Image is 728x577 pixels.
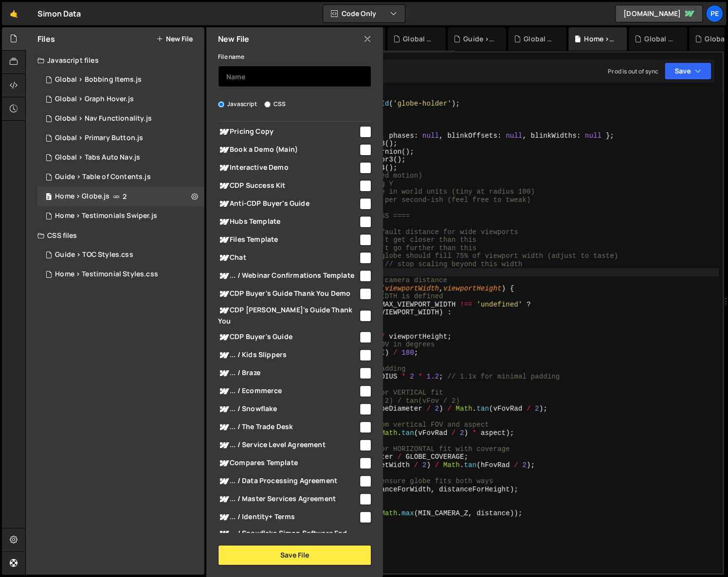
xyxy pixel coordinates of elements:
[55,270,158,279] div: Home > Testimonial Styles.css
[46,194,52,201] span: 2
[403,34,434,44] div: Global > Tabs Auto Nav.js
[218,367,358,379] span: ... / Braze
[218,216,358,228] span: Hubs Template
[218,288,358,300] span: CDP Buyer's Guide Thank You Demo
[37,245,204,265] div: 16753/46419.css
[55,95,134,104] div: Global > Graph Hover.js
[323,5,405,22] button: Code Only
[37,167,204,187] div: 16753/46418.js
[55,114,152,123] div: Global > Nav Functionality.js
[608,67,658,75] div: Prod is out of sync
[524,34,555,44] div: Global > Nav Functionality.js
[218,385,358,397] span: ... / Ecommerce
[2,2,26,25] a: 🤙
[55,173,150,181] div: Guide > Table of Contents.js
[218,144,358,156] span: Book a Demo (Main)
[218,305,358,326] span: CDP [PERSON_NAME]'s Guide Thank You
[706,5,723,22] a: Pe
[55,153,140,162] div: Global > Tabs Auto Nav.js
[55,251,133,259] div: Guide > TOC Styles.css
[55,192,109,201] div: Home > Globe.js
[218,34,249,44] h2: New File
[218,403,358,415] span: ... / Snowflake
[218,545,371,565] button: Save File
[218,439,358,451] span: ... / Service Level Agreement
[55,134,143,143] div: Global > Primary Button.js
[218,475,358,487] span: ... / Data Processing Agreement
[55,212,157,220] div: Home > Testimonials Swiper.js
[218,99,257,109] label: Javascript
[218,52,244,62] label: File name
[218,528,358,559] span: ... / Snowflake Simon Software End User License Agreement ([PERSON_NAME])
[218,331,358,343] span: CDP Buyer's Guide
[218,234,358,246] span: Files Template
[26,226,204,245] div: CSS files
[218,126,358,138] span: Pricing Copy
[37,70,204,90] div: 16753/46060.js
[218,180,358,192] span: CDP Success Kit
[218,349,358,361] span: ... / Kids Slippers
[37,206,204,226] div: 16753/45792.js
[37,8,81,19] div: Simon Data
[37,90,204,109] div: 16753/45758.js
[37,128,204,148] div: 16753/45990.js
[37,109,204,128] div: 16753/46225.js
[264,99,286,109] label: CSS
[584,34,615,44] div: Home > Globe.js
[218,252,358,264] span: Chat
[218,198,358,210] span: Anti-CDP Buyer's Guide
[218,493,358,505] span: ... / Master Services Agreement
[156,35,193,43] button: New File
[37,148,204,167] div: 16753/46062.js
[37,265,204,284] div: 16753/45793.css
[615,5,703,22] a: [DOMAIN_NAME]
[55,75,142,84] div: Global > Bobbing Items.js
[37,34,55,44] h2: Files
[218,457,358,469] span: Compares Template
[463,34,494,44] div: Guide > Table of Contents.js
[218,101,224,108] input: Javascript
[26,51,204,70] div: Javascript files
[218,511,358,523] span: ... / Identity+ Terms
[218,66,371,87] input: Name
[644,34,675,44] div: Global > Bobbing Items.js
[218,162,358,174] span: Interactive Demo
[218,270,358,282] span: ... / Webinar Confirmations Template
[37,187,204,206] div: 16753/46016.js
[123,193,127,200] span: 2
[664,62,711,80] button: Save
[264,101,271,108] input: CSS
[218,421,358,433] span: ... / The Trade Desk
